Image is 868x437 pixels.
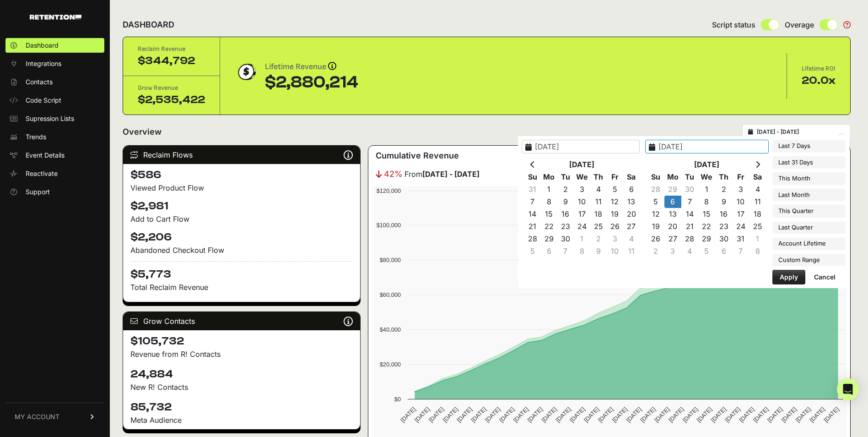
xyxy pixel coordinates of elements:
[772,172,846,185] li: This Month
[557,233,574,245] td: 30
[698,208,715,220] td: 15
[265,60,358,73] div: Lifetime Revenue
[732,196,749,208] td: 10
[26,96,61,105] span: Code Script
[623,220,640,233] td: 27
[541,220,557,233] td: 22
[376,187,400,194] text: $120,000
[647,196,664,208] td: 5
[130,282,353,293] p: Total Reclaim Revenue
[715,245,732,257] td: 6
[749,220,766,233] td: 25
[557,220,574,233] td: 23
[541,183,557,196] td: 1
[607,171,623,183] th: Fr
[623,183,640,196] td: 6
[384,168,403,180] span: 42%
[123,312,360,330] div: Grow Contacts
[130,349,353,360] p: Revenue from R! Contacts
[541,208,557,220] td: 15
[123,146,360,164] div: Reclaim Flows
[376,149,459,162] h3: Cumulative Revenue
[5,166,104,181] a: Reactivate
[647,183,664,196] td: 28
[26,59,61,68] span: Integrations
[5,111,104,126] a: Supression Lists
[5,38,104,53] a: Dashboard
[785,19,814,30] span: Overage
[590,183,607,196] td: 4
[590,196,607,208] td: 11
[557,208,574,220] td: 16
[772,205,846,218] li: This Quarter
[667,406,685,424] text: [DATE]
[766,406,784,424] text: [DATE]
[590,171,607,183] th: Th
[732,171,749,183] th: Fr
[772,237,846,250] li: Account Lifetime
[664,196,681,208] td: 6
[130,213,353,224] div: Add to Cart Flow
[749,196,766,208] td: 11
[265,73,358,92] div: $2,880,214
[590,233,607,245] td: 2
[130,230,353,245] h4: $2,206
[607,196,623,208] td: 12
[738,406,755,424] text: [DATE]
[574,220,590,233] td: 24
[772,156,846,169] li: Last 31 Days
[749,171,766,183] th: Sa
[715,171,732,183] th: Th
[664,245,681,257] td: 3
[574,245,590,257] td: 8
[647,220,664,233] td: 19
[772,221,846,234] li: Last Quarter
[574,183,590,196] td: 3
[664,171,681,183] th: Mo
[802,73,836,88] div: 20.0x
[5,56,104,71] a: Integrations
[681,208,698,220] td: 14
[590,220,607,233] td: 25
[709,406,727,424] text: [DATE]
[837,378,859,400] div: Open Intercom Messenger
[647,171,664,183] th: Su
[5,93,104,108] a: Code Script
[590,208,607,220] td: 18
[541,245,557,257] td: 6
[597,406,615,424] text: [DATE]
[130,382,353,393] p: New R! Contacts
[732,208,749,220] td: 17
[732,220,749,233] td: 24
[524,208,541,220] td: 14
[138,83,205,93] div: Grow Revenue
[568,406,586,424] text: [DATE]
[5,130,104,144] a: Trends
[752,406,770,424] text: [DATE]
[681,196,698,208] td: 7
[749,183,766,196] td: 4
[802,64,836,73] div: Lifetime ROI
[623,208,640,220] td: 20
[524,196,541,208] td: 7
[695,406,713,424] text: [DATE]
[822,406,840,424] text: [DATE]
[524,233,541,245] td: 28
[130,367,353,382] h4: 24,884
[5,148,104,163] a: Event Details
[698,220,715,233] td: 22
[130,168,353,182] h4: $586
[526,406,544,424] text: [DATE]
[540,406,558,424] text: [DATE]
[138,93,205,107] div: $2,535,422
[541,233,557,245] td: 29
[681,183,698,196] td: 30
[639,406,657,424] text: [DATE]
[780,406,798,424] text: [DATE]
[715,183,732,196] td: 2
[715,196,732,208] td: 9
[130,182,353,193] div: Viewed Product Flow
[698,233,715,245] td: 29
[379,326,400,333] text: $40,000
[664,233,681,245] td: 27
